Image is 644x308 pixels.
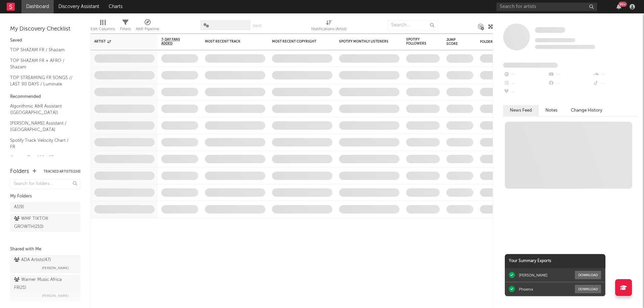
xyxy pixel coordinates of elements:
[503,63,558,68] span: Fans Added by Platform
[10,179,80,189] input: Search for folders...
[120,25,131,33] div: Filters
[10,192,80,200] div: My Folders
[10,46,74,54] a: TOP SHAZAM FR / Shazam
[14,203,24,211] div: A1 ( 9 )
[10,154,74,161] a: Shazam Top 200 / FR
[406,38,430,46] div: Spotify Followers
[548,79,592,88] div: --
[42,264,69,272] span: [PERSON_NAME]
[91,25,115,33] div: Edit Columns
[480,40,530,44] div: Folders
[519,273,547,278] div: [PERSON_NAME]
[161,38,188,46] span: 7-Day Fans Added
[10,25,80,33] div: My Discovery Checklist
[503,79,548,88] div: --
[593,79,637,88] div: --
[575,271,601,279] button: Download
[593,70,637,79] div: --
[503,105,539,116] button: News Feed
[339,40,389,44] div: Spotify Monthly Listeners
[14,276,75,292] div: Warner Music Africa FR ( 21 )
[10,74,74,88] a: TOP STREAMING FR SONGS // LAST 90 DAYS / Luminate
[10,37,80,45] div: Saved
[10,202,80,212] a: A1(9)
[519,287,533,292] div: Phoenix
[14,215,61,231] div: WMF TIKTOK GROWTH ( 210 )
[311,17,346,36] div: Notifications (Artist)
[535,45,595,49] span: 0 fans last week
[387,20,438,30] input: Search...
[503,88,548,97] div: --
[575,285,601,293] button: Download
[10,168,29,176] div: Folders
[10,120,74,133] a: [PERSON_NAME] Assistant / [GEOGRAPHIC_DATA]
[10,245,80,253] div: Shared with Me
[14,256,51,264] div: ADA Artists ( 47 )
[44,170,80,173] button: Tracked Artists(150)
[10,255,80,273] a: ADA Artists(47)[PERSON_NAME]
[311,25,346,33] div: Notifications (Artist)
[619,2,627,7] div: 99 +
[496,3,597,11] input: Search for artists
[539,105,564,116] button: Notes
[10,214,80,232] a: WMF TIKTOK GROWTH(210)
[136,25,159,33] div: A&R Pipeline
[10,275,80,301] a: Warner Music Africa FR(21)[PERSON_NAME]
[10,137,74,150] a: Spotify Track Velocity Chart / FR
[503,70,548,79] div: --
[535,38,575,42] span: Tracking Since: [DATE]
[10,103,74,116] a: Algorithmic A&R Assistant ([GEOGRAPHIC_DATA])
[616,4,621,9] button: 99+
[272,40,322,44] div: Most Recent Copyright
[505,254,605,268] div: Your Summary Exports
[205,40,255,44] div: Most Recent Track
[253,24,262,28] button: Save
[91,17,115,36] div: Edit Columns
[548,70,592,79] div: --
[94,40,145,44] div: Artist
[42,292,69,300] span: [PERSON_NAME]
[10,93,80,101] div: Recommended
[136,17,159,36] div: A&R Pipeline
[10,57,74,71] a: TOP SHAZAM FR + AFRO / Shazam
[535,27,565,34] a: Some Artist
[564,105,609,116] button: Change History
[120,17,131,36] div: Filters
[446,38,463,46] div: Jump Score
[535,27,565,33] span: Some Artist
